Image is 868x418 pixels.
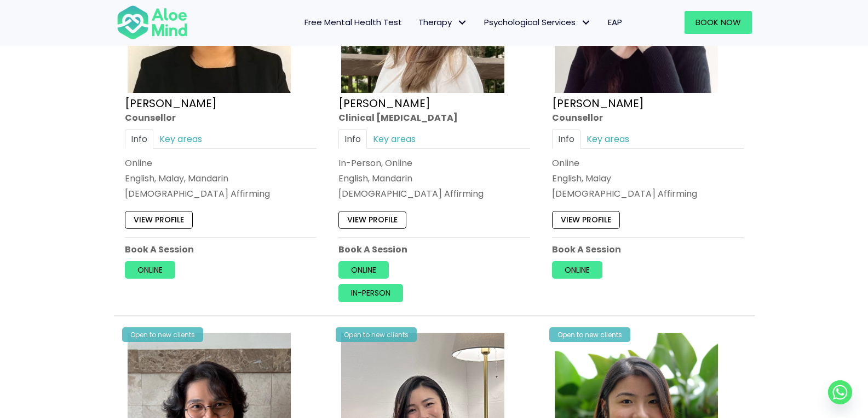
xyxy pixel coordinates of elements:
a: Online [338,261,389,278]
div: Counsellor [552,111,744,123]
div: [DEMOGRAPHIC_DATA] Affirming [552,187,744,200]
a: EAP [600,11,630,34]
a: Key areas [580,129,635,148]
p: Book A Session [125,243,317,255]
span: Therapy [418,16,468,28]
p: English, Malay [552,172,744,185]
p: English, Malay, Mandarin [125,172,317,185]
p: Book A Session [338,243,530,255]
a: TherapyTherapy: submenu [410,11,476,34]
div: Open to new clients [549,327,630,342]
div: Open to new clients [122,327,203,342]
a: Book Now [685,11,752,34]
nav: Menu [202,11,630,34]
a: Info [125,129,153,148]
a: Free Mental Health Test [296,11,410,34]
a: Online [552,261,602,278]
div: Counsellor [125,111,317,123]
a: In-person [338,284,403,302]
a: Info [552,129,580,148]
a: Key areas [153,129,208,148]
a: Psychological ServicesPsychological Services: submenu [476,11,600,34]
div: [DEMOGRAPHIC_DATA] Affirming [338,187,530,200]
a: Info [338,129,367,148]
a: [PERSON_NAME] [338,95,430,110]
div: Online [552,156,744,169]
p: English, Mandarin [338,172,530,185]
span: Book Now [695,16,741,28]
div: Online [125,156,317,169]
a: Whatsapp [828,380,852,404]
a: View profile [338,211,406,228]
a: Key areas [367,129,422,148]
div: [DEMOGRAPHIC_DATA] Affirming [125,187,317,200]
a: View profile [125,211,193,228]
div: Clinical [MEDICAL_DATA] [338,111,530,123]
a: [PERSON_NAME] [552,95,644,110]
div: In-Person, Online [338,156,530,169]
span: Psychological Services: submenu [578,15,594,31]
span: EAP [608,16,622,28]
a: View profile [552,211,620,228]
img: Aloe mind Logo [117,4,188,40]
a: [PERSON_NAME] [125,95,217,110]
a: Online [125,261,175,278]
div: Open to new clients [336,327,417,342]
span: Free Mental Health Test [304,16,402,28]
span: Therapy: submenu [455,15,470,31]
span: Psychological Services [484,16,591,28]
p: Book A Session [552,243,744,255]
